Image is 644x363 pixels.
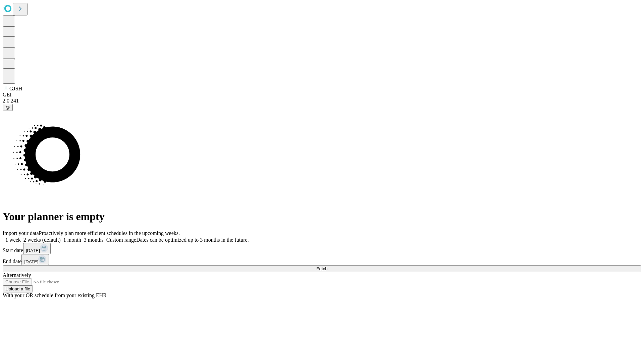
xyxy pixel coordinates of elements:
span: With your OR schedule from your existing EHR [3,292,107,298]
span: 1 week [5,237,21,243]
span: 3 months [84,237,104,243]
span: Proactively plan more efficient schedules in the upcoming weeks. [39,230,180,236]
span: 2 weeks (default) [23,237,61,243]
span: Fetch [316,266,327,271]
button: Upload a file [3,285,33,292]
span: 1 month [63,237,81,243]
span: Custom range [106,237,136,243]
span: @ [5,105,10,110]
h1: Your planner is empty [3,210,641,223]
button: [DATE] [23,243,51,254]
button: @ [3,104,13,111]
span: GJSH [9,86,22,91]
button: [DATE] [21,254,49,265]
div: End date [3,254,641,265]
div: Start date [3,243,641,254]
span: Dates can be optimized up to 3 months in the future. [136,237,249,243]
div: GEI [3,92,641,98]
span: Alternatively [3,272,31,278]
div: 2.0.241 [3,98,641,104]
button: Fetch [3,265,641,272]
span: [DATE] [24,259,38,264]
span: [DATE] [26,248,40,253]
span: Import your data [3,230,39,236]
